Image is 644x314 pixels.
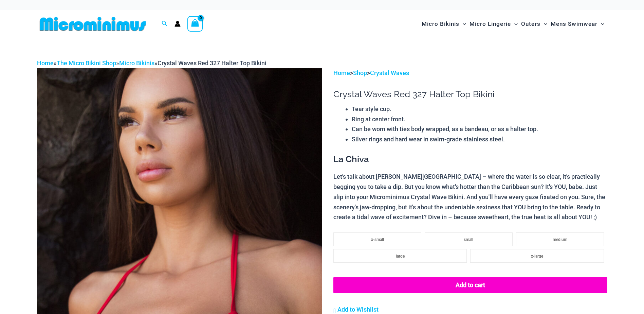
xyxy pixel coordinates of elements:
[37,59,266,67] span: » » »
[333,277,607,293] button: Add to cart
[187,16,203,32] a: View Shopping Cart, empty
[57,59,116,67] a: The Micro Bikini Shop
[511,15,518,33] span: Menu Toggle
[371,237,384,242] span: x-small
[553,237,567,242] span: medium
[540,15,547,33] span: Menu Toggle
[468,14,519,34] a: Micro LingerieMenu ToggleMenu Toggle
[337,306,379,313] span: Add to Wishlist
[333,89,607,100] h1: Crystal Waves Red 327 Halter Top Bikini
[549,14,606,34] a: Mens SwimwearMenu ToggleMenu Toggle
[420,14,468,34] a: Micro BikinisMenu ToggleMenu Toggle
[333,232,421,246] li: x-small
[119,59,154,67] a: Micro Bikinis
[597,15,604,33] span: Menu Toggle
[519,14,549,34] a: OutersMenu ToggleMenu Toggle
[464,237,473,242] span: small
[333,172,607,222] p: Let's talk about [PERSON_NAME][GEOGRAPHIC_DATA] – where the water is so clear, it's practically b...
[333,154,607,165] h3: La Chiva
[551,15,597,33] span: Mens Swimwear
[352,114,607,124] li: Ring at center front.
[333,69,350,76] a: Home
[333,249,467,263] li: large
[158,59,266,67] span: Crystal Waves Red 327 Halter Top Bikini
[470,249,604,263] li: x-large
[352,134,607,144] li: Silver rings and hard wear in swim-grade stainless steel.
[174,21,181,27] a: Account icon link
[459,15,466,33] span: Menu Toggle
[422,15,459,33] span: Micro Bikinis
[352,104,607,114] li: Tear style cup.
[531,254,543,259] span: x-large
[396,254,405,259] span: large
[353,69,367,76] a: Shop
[425,232,513,246] li: small
[419,13,607,35] nav: Site Navigation
[470,15,511,33] span: Micro Lingerie
[162,20,168,28] a: Search icon link
[516,232,604,246] li: medium
[370,69,409,76] a: Crystal Waves
[333,68,607,78] p: > >
[521,15,540,33] span: Outers
[37,16,149,32] img: MM SHOP LOGO FLAT
[352,124,607,134] li: Can be worn with ties body wrapped, as a bandeau, or as a halter top.
[37,59,54,67] a: Home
